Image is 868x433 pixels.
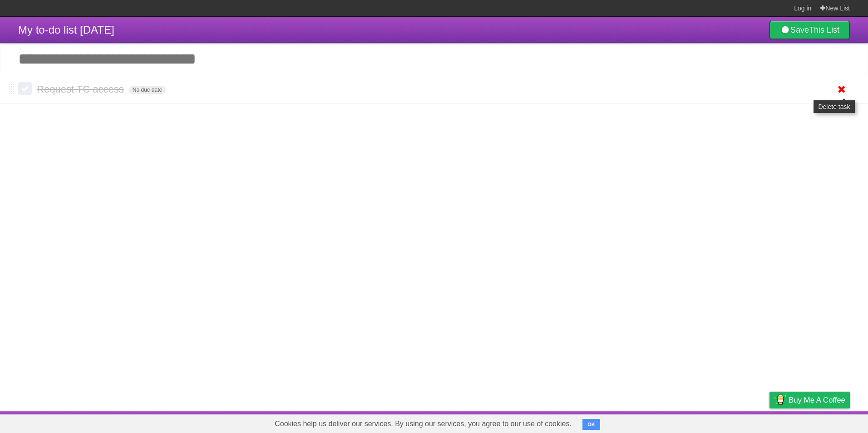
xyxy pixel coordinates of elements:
[18,24,114,36] span: My to-do list [DATE]
[727,413,747,431] a: Terms
[582,419,600,430] button: OK
[129,86,166,94] span: No due date
[769,392,850,408] a: Buy me a coffee
[774,392,786,408] img: Buy me a coffee
[758,413,781,431] a: Privacy
[809,25,839,34] b: This List
[679,413,715,431] a: Developers
[793,413,850,431] a: Suggest a feature
[18,82,32,95] label: Done
[789,392,845,408] span: Buy me a coffee
[769,21,850,39] a: SaveThis List
[266,415,581,433] span: Cookies help us deliver our services. By using our services, you agree to our use of cookies.
[649,413,668,431] a: About
[37,84,126,95] span: Request TC access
